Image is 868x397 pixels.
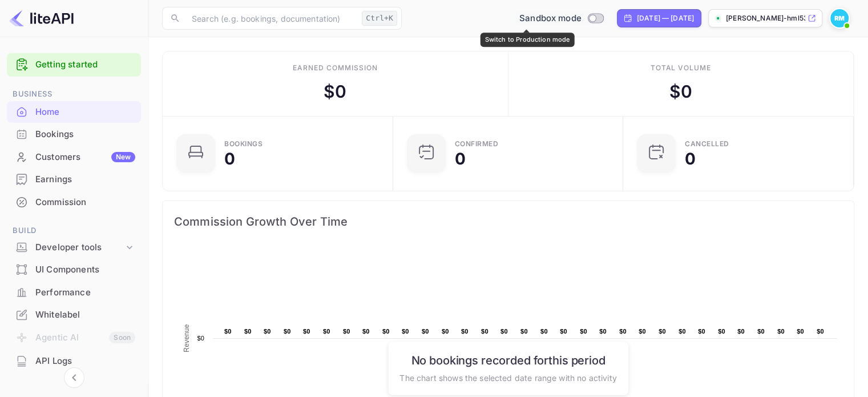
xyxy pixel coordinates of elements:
div: Click to change the date range period [617,9,701,27]
text: $0 [197,335,204,342]
div: Developer tools [7,238,141,258]
text: $0 [303,328,310,335]
span: Commission Growth Over Time [174,212,842,231]
text: $0 [284,328,291,335]
text: $0 [442,328,449,335]
div: [DATE] — [DATE] [637,13,694,23]
a: Performance [7,282,141,303]
text: $0 [679,328,686,335]
text: $0 [244,328,252,335]
a: Home [7,101,141,122]
div: New [111,152,135,162]
text: $0 [817,328,824,335]
text: $0 [560,328,567,335]
a: Whitelabel [7,304,141,325]
p: [PERSON_NAME]-hml53.n... [726,13,805,23]
text: $0 [264,328,271,335]
text: $0 [797,328,804,335]
div: Confirmed [455,141,499,147]
div: Earnings [35,173,135,186]
a: CustomersNew [7,146,141,167]
img: LiteAPI logo [9,9,74,27]
div: Total volume [650,63,711,73]
div: Performance [35,286,135,299]
text: $0 [737,328,745,335]
a: Getting started [35,58,135,71]
text: $0 [639,328,646,335]
div: Customers [35,151,135,164]
div: Whitelabel [35,308,135,322]
div: $ 0 [669,79,692,105]
div: 0 [455,151,466,167]
text: $0 [402,328,409,335]
text: $0 [382,328,390,335]
a: Bookings [7,123,141,145]
h6: No bookings recorded for this period [399,353,616,367]
div: API Logs [7,350,141,372]
span: Business [7,88,141,101]
text: $0 [777,328,785,335]
div: Commission [35,196,135,209]
p: The chart shows the selected date range with no activity [399,371,616,383]
div: Whitelabel [7,304,141,326]
div: Bookings [35,128,135,141]
span: Sandbox mode [519,12,582,25]
div: Bookings [224,141,263,147]
text: $0 [481,328,488,335]
text: $0 [580,328,587,335]
div: Earnings [7,169,141,191]
div: UI Components [35,263,135,276]
text: $0 [343,328,350,335]
text: $0 [500,328,508,335]
text: $0 [599,328,607,335]
div: CANCELLED [685,141,729,147]
a: UI Components [7,259,141,280]
div: UI Components [7,259,141,281]
div: Commission [7,191,141,214]
text: $0 [619,328,627,335]
text: $0 [520,328,528,335]
div: Earned commission [293,63,377,73]
div: 0 [685,151,696,167]
div: $ 0 [324,79,346,105]
div: Performance [7,282,141,304]
text: $0 [461,328,469,335]
div: Home [7,101,141,123]
text: $0 [422,328,429,335]
button: Collapse navigation [64,367,84,388]
text: $0 [659,328,666,335]
div: API Logs [35,355,135,368]
div: Ctrl+K [362,11,397,26]
span: Build [7,224,141,237]
text: $0 [362,328,370,335]
div: Developer tools [35,241,124,254]
a: API Logs [7,350,141,371]
img: Ritisha Mathur [830,9,849,27]
div: Getting started [7,53,141,77]
a: Commission [7,191,141,212]
div: Home [35,106,135,119]
a: Earnings [7,169,141,190]
div: CustomersNew [7,146,141,169]
div: Bookings [7,123,141,146]
text: $0 [698,328,705,335]
text: $0 [718,328,725,335]
input: Search (e.g. bookings, documentation) [185,7,357,30]
div: Switch to Production mode [515,12,608,25]
text: $0 [323,328,330,335]
text: $0 [757,328,765,335]
div: Switch to Production mode [481,33,575,46]
text: Revenue [183,324,191,352]
text: $0 [540,328,548,335]
div: 0 [224,151,235,167]
text: $0 [224,328,232,335]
